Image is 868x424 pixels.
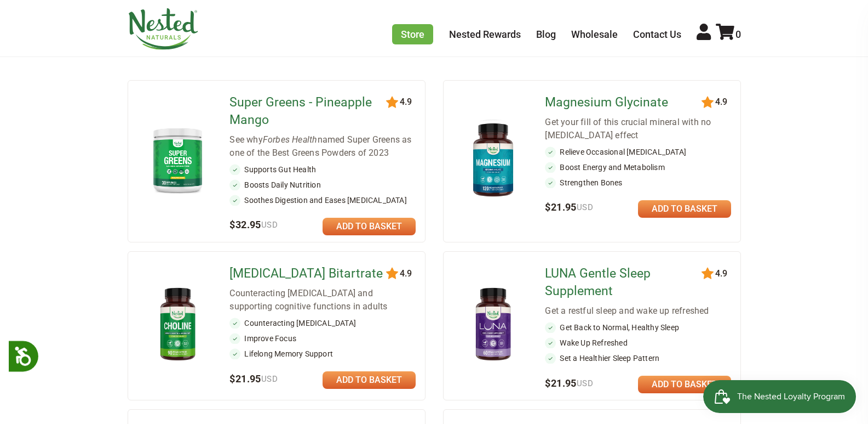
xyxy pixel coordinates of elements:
li: Boosts Daily Nutrition [229,179,416,190]
img: Magnesium Glycinate [461,118,525,202]
span: $32.95 [229,219,278,230]
a: Super Greens - Pineapple Mango [229,94,388,129]
a: LUNA Gentle Sleep Supplement [545,265,703,300]
iframe: Button to open loyalty program pop-up [703,380,857,413]
img: LUNA Gentle Sleep Supplement [461,283,525,367]
span: USD [577,378,593,388]
a: Store [392,24,433,44]
div: Get your fill of this crucial mineral with no [MEDICAL_DATA] effect [545,116,731,142]
img: Choline Bitartrate [146,283,210,367]
li: Strengthen Bones [545,177,731,188]
div: Get a restful sleep and wake up refreshed [545,304,731,318]
a: Contact Us [633,29,681,40]
img: Super Greens - Pineapple Mango [146,123,210,197]
span: USD [577,202,593,212]
li: Get Back to Normal, Healthy Sleep [545,322,731,333]
div: Counteracting [MEDICAL_DATA] and supporting cognitive functions in adults [229,287,416,313]
span: $21.95 [545,201,593,213]
span: $21.95 [229,373,278,385]
li: Wake Up Refreshed [545,337,731,348]
li: Supports Gut Health [229,164,416,175]
li: Improve Focus [229,333,416,344]
a: Wholesale [571,29,618,40]
li: Soothes Digestion and Eases [MEDICAL_DATA] [229,195,416,206]
li: Set a Healthier Sleep Pattern [545,353,731,364]
span: 0 [735,29,741,40]
li: Counteracting [MEDICAL_DATA] [229,318,416,329]
span: USD [261,374,278,384]
img: Nested Naturals [128,8,199,50]
a: 0 [716,29,741,40]
em: Forbes Health [263,134,318,145]
div: See why named Super Greens as one of the Best Greens Powders of 2023 [229,133,416,160]
a: Blog [536,29,556,40]
li: Relieve Occasional [MEDICAL_DATA] [545,146,731,157]
a: Magnesium Glycinate [545,94,703,111]
span: USD [261,220,278,230]
li: Boost Energy and Metabolism [545,162,731,173]
span: $21.95 [545,377,593,389]
li: Lifelong Memory Support [229,348,416,359]
a: Nested Rewards [449,29,521,40]
a: [MEDICAL_DATA] Bitartrate [229,265,388,282]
